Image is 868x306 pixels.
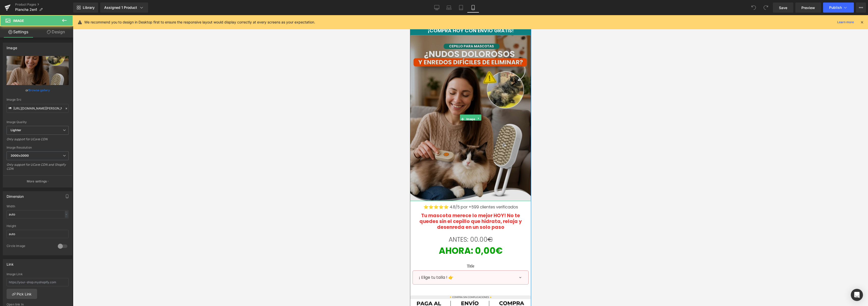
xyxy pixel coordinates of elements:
[104,5,144,10] div: Assigned 1 Product
[65,211,68,218] div: -
[7,224,69,228] div: Height
[27,179,47,184] p: More settings
[823,3,854,13] button: Publish
[66,100,71,106] a: Expand / Collapse
[73,3,98,13] a: New Library
[7,230,69,238] input: auto
[83,5,95,10] span: Library
[77,220,83,229] s: €
[55,101,66,107] span: Image
[11,154,29,157] b: 3000x3000
[11,128,21,132] b: Lighter
[7,146,69,149] div: Image Resolution
[7,43,17,50] div: Image
[3,175,72,187] button: More settings
[7,120,69,124] div: Image Quality
[7,191,24,199] div: Dimension
[761,3,771,13] button: Redo
[455,3,467,13] a: Tablet
[7,244,53,249] div: Circle Image
[749,3,759,13] button: Undo
[431,3,443,13] a: Desktop
[7,137,69,145] div: Only support for UCare CDN
[829,6,842,10] span: Publish
[13,19,24,23] span: Image
[7,104,69,113] input: Link
[7,289,37,299] a: Pick Link
[38,26,74,38] a: Design
[7,163,69,174] div: Only support for UCare CDN and Shopify CDN
[851,289,863,301] div: Open Intercom Messenger
[15,3,73,7] a: Product Pages
[7,98,69,101] div: Image Src
[801,5,815,10] span: Preview
[17,5,23,13] a: Expand / Collapse
[7,259,14,266] div: Link
[7,6,17,14] span: Row
[7,272,69,276] div: Image Link
[15,8,37,12] span: Plancha 2en1
[39,220,83,229] span: ANTES: 00.00
[467,3,479,13] a: Mobile
[18,12,104,19] span: ¡COMPRA HOY CON ENVÍO GRATIS!
[795,3,821,13] a: Preview
[856,3,866,13] button: More
[7,88,69,93] div: or
[779,5,787,10] span: Save
[7,210,69,218] input: auto
[7,205,69,208] div: Width
[29,86,50,95] a: Browse gallery
[3,248,119,255] label: Title
[9,197,112,215] b: Tu mascota merece lo mejor HOY! No te quedes sin el cepillo que hidrata, relaja y desenreda en un...
[7,278,69,286] input: https://your-shop.myshopify.com
[443,3,455,13] a: Laptop
[29,229,93,242] span: AHORA: 0,00€
[84,19,315,25] p: We recommend you to design in Desktop first to ensure the responsive layout would display correct...
[835,19,856,25] a: Learn more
